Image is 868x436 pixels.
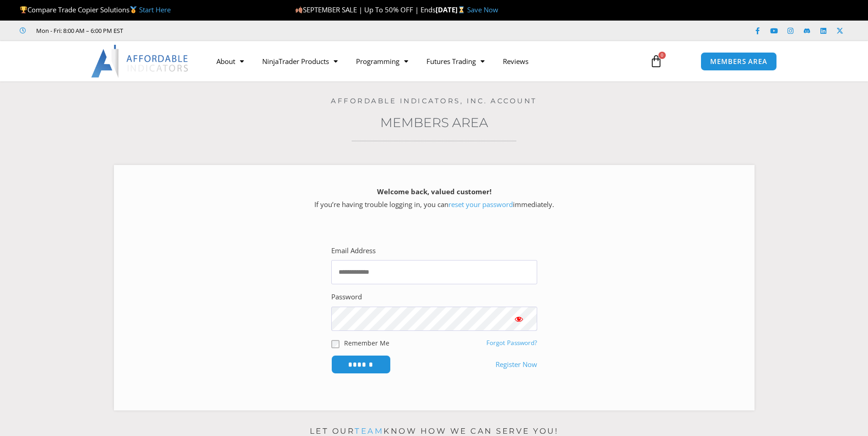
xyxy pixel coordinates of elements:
a: NinjaTrader Products [253,51,347,72]
strong: Welcome back, valued customer! [377,187,491,196]
p: If you’re having trouble logging in, you can immediately. [130,186,739,211]
a: Register Now [496,358,537,371]
span: SEPTEMBER SALE | Up To 50% OFF | Ends [295,5,436,14]
a: Save Now [467,5,498,14]
label: Remember Me [344,338,389,348]
iframe: Customer reviews powered by Trustpilot [136,26,273,35]
a: Affordable Indicators, Inc. Account [331,96,537,105]
strong: [DATE] [436,5,467,14]
a: Members Area [380,115,488,130]
a: reset your password [448,200,513,209]
label: Password [331,291,362,303]
img: 🥇 [130,6,137,13]
a: Forgot Password? [486,339,537,347]
a: team [355,426,383,436]
span: Mon - Fri: 8:00 AM – 6:00 PM EST [34,25,123,36]
img: LogoAI | Affordable Indicators – NinjaTrader [91,45,189,78]
a: MEMBERS AREA [701,52,777,71]
img: 🏆 [20,6,27,13]
span: 0 [658,52,666,59]
a: Futures Trading [417,51,494,72]
button: Show password [501,307,537,331]
nav: Menu [207,51,639,72]
img: 🍂 [296,6,302,13]
span: MEMBERS AREA [710,58,767,65]
a: Start Here [139,5,171,14]
span: Compare Trade Copier Solutions [20,5,171,14]
label: Email Address [331,245,376,257]
img: ⌛ [458,6,465,13]
a: Programming [347,51,417,72]
a: Reviews [494,51,538,72]
a: About [207,51,253,72]
a: 0 [636,48,676,74]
